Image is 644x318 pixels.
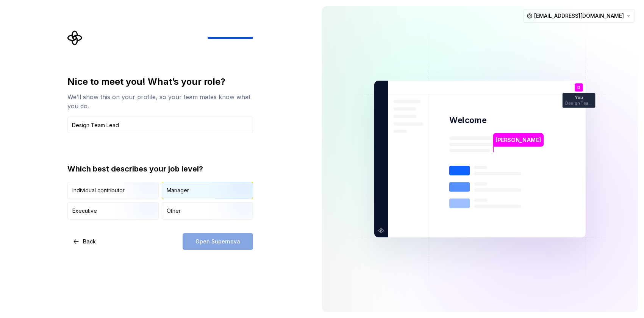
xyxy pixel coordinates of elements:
[496,136,541,144] p: [PERSON_NAME]
[449,115,486,126] p: Welcome
[167,207,181,215] div: Other
[577,86,580,90] p: D
[575,96,583,100] p: You
[67,92,253,111] div: We’ll show this on your profile, so your team mates know what you do.
[167,187,189,194] div: Manager
[67,164,253,174] div: Which best describes your job level?
[72,207,97,215] div: Executive
[67,233,102,250] button: Back
[565,101,592,105] p: Design Team Lead
[83,238,96,245] span: Back
[72,187,125,194] div: Individual contributor
[67,30,83,45] svg: Supernova Logo
[67,76,253,88] div: Nice to meet you! What’s your role?
[534,12,624,20] span: [EMAIL_ADDRESS][DOMAIN_NAME]
[67,117,253,133] input: Job title
[523,9,635,23] button: [EMAIL_ADDRESS][DOMAIN_NAME]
